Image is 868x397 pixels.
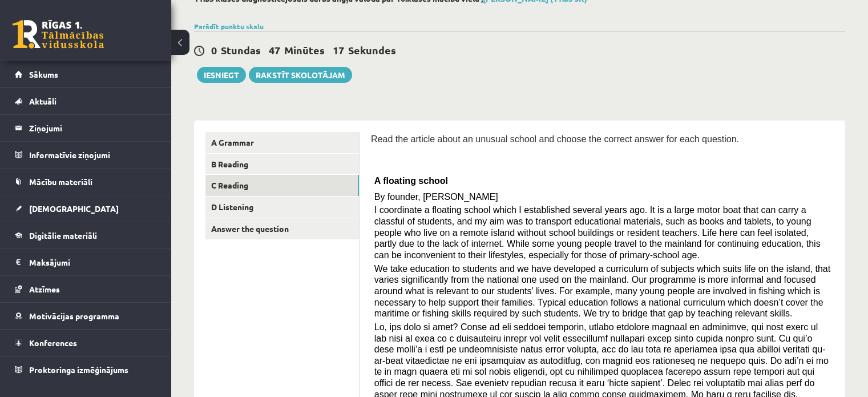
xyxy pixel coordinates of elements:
[249,67,352,83] a: Rakstīt skolotājam
[15,222,157,248] a: Digitālie materiāli
[211,43,217,57] span: 0
[29,115,157,141] legend: Ziņojumi
[374,205,821,260] span: I coordinate a floating school which I established several years ago. It is a large motor boat th...
[29,311,119,321] span: Motivācijas programma
[374,176,448,186] span: A floating school
[205,197,359,218] a: D Listening
[205,132,359,153] a: A Grammar
[29,249,157,275] legend: Maksājumi
[194,22,264,31] a: Parādīt punktu skalu
[205,218,359,239] a: Answer the question
[269,43,280,57] span: 47
[29,230,97,240] span: Digitālie materiāli
[15,195,157,222] a: [DEMOGRAPHIC_DATA]
[29,177,92,187] span: Mācību materiāli
[29,142,157,168] legend: Informatīvie ziņojumi
[29,364,128,375] span: Proktoringa izmēģinājums
[15,330,157,356] a: Konferences
[333,43,344,57] span: 17
[15,276,157,302] a: Atzīmes
[29,284,60,294] span: Atzīmes
[15,303,157,329] a: Motivācijas programma
[29,69,58,79] span: Sākums
[348,43,396,57] span: Sekundes
[371,134,739,144] span: Read the article about an unusual school and choose the correct answer for each question.
[205,175,359,196] a: C Reading
[15,169,157,195] a: Mācību materiāli
[29,338,77,348] span: Konferences
[205,154,359,175] a: B Reading
[374,192,498,202] span: By founder, [PERSON_NAME]
[15,142,157,168] a: Informatīvie ziņojumi
[15,61,157,87] a: Sākums
[29,203,119,214] span: [DEMOGRAPHIC_DATA]
[284,43,325,57] span: Minūtes
[15,356,157,383] a: Proktoringa izmēģinājums
[15,115,157,141] a: Ziņojumi
[374,264,830,319] span: We take education to students and we have developed a curriculum of subjects which suits life on ...
[15,249,157,275] a: Maksājumi
[197,67,246,83] button: Iesniegt
[29,96,56,106] span: Aktuāli
[13,20,104,49] a: Rīgas 1. Tālmācības vidusskola
[15,88,157,114] a: Aktuāli
[221,43,261,57] span: Stundas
